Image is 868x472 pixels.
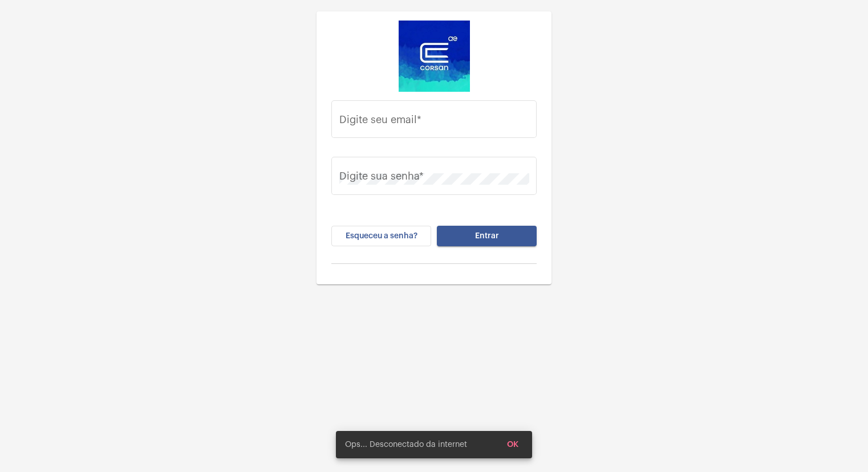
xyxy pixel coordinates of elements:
img: d4669ae0-8c07-2337-4f67-34b0df7f5ae4.jpeg [399,21,470,92]
button: Esqueceu a senha? [331,226,431,246]
span: Entrar [475,232,499,240]
span: Ops... Desconectado da internet [345,439,467,450]
span: Esqueceu a senha? [346,232,417,240]
input: Digite seu email [339,116,529,128]
button: Entrar [437,226,537,246]
button: OK [498,434,528,455]
span: OK [507,441,518,449]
